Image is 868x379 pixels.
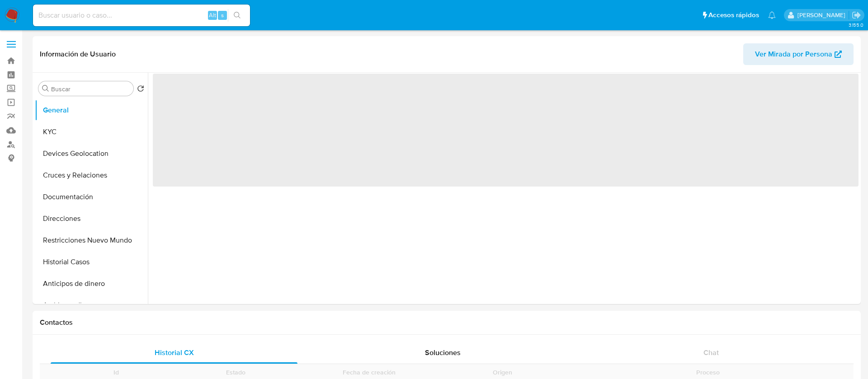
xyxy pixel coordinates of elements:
[35,229,148,251] button: Restricciones Nuevo Mundo
[209,11,216,19] span: Alt
[51,85,130,93] input: Buscar
[852,10,861,20] a: Salir
[35,251,148,273] button: Historial Casos
[40,50,116,59] h1: Información de Usuario
[40,318,854,327] h1: Contactos
[221,11,224,19] span: s
[797,11,849,19] p: alicia.aldreteperez@mercadolibre.com.mx
[35,143,148,164] button: Devices Geolocation
[35,295,148,316] button: Archivos adjuntos
[755,43,832,65] span: Ver Mirada por Persona
[35,186,148,208] button: Documentación
[708,10,759,20] span: Accesos rápidos
[35,208,148,229] button: Direcciones
[35,164,148,186] button: Cruces y Relaciones
[155,347,194,358] span: Historial CX
[425,347,461,358] span: Soluciones
[703,347,719,358] span: Chat
[33,9,250,21] input: Buscar usuario o caso...
[153,74,859,187] span: ‌
[35,99,148,121] button: General
[35,121,148,143] button: KYC
[768,11,776,19] a: Notificaciones
[35,273,148,295] button: Anticipos de dinero
[42,85,49,92] button: Buscar
[228,9,246,22] button: search-icon
[743,43,854,65] button: Ver Mirada por Persona
[137,85,144,95] button: Volver al orden por defecto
